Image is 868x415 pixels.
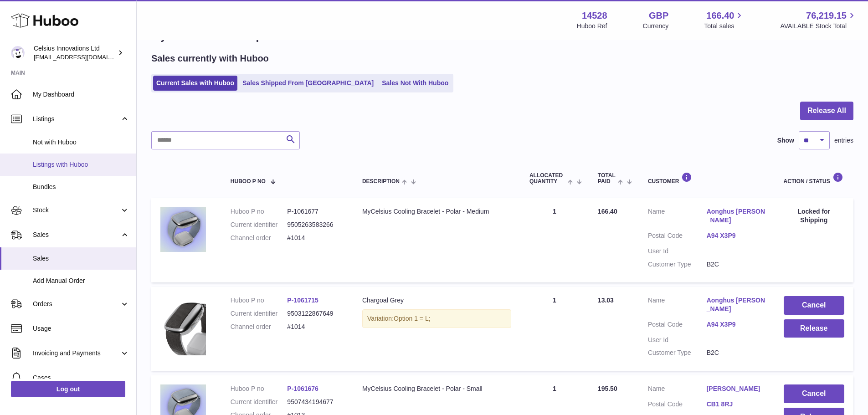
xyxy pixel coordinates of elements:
dt: Postal Code [648,231,707,242]
span: Usage [33,324,129,333]
span: Listings [33,115,120,123]
span: Invoicing and Payments [33,349,120,358]
dt: Huboo P no [231,207,288,216]
dt: Huboo P no [231,296,288,305]
span: entries [834,136,853,145]
span: ALLOCATED Quantity [529,173,565,184]
span: 166.40 [706,10,734,22]
span: My Dashboard [33,90,129,99]
span: Add Manual Order [33,277,129,285]
strong: 14528 [582,10,607,22]
h2: Sales currently with Huboo [151,52,269,65]
dt: Name [648,207,707,227]
dt: User Id [648,247,707,256]
strong: GBP [649,10,668,22]
span: Bundles [33,183,129,191]
div: Locked for Shipping [784,207,844,225]
dd: #1014 [287,234,344,242]
dt: Customer Type [648,260,707,269]
span: Cases [33,374,129,382]
td: 1 [520,198,589,282]
img: 4_4fb6d3b9-7ae4-4086-9af5-768905337454.png [160,296,206,355]
span: 195.50 [598,385,617,392]
a: Sales Shipped From [GEOGRAPHIC_DATA] [239,76,377,91]
img: internalAdmin-14528@internal.huboo.com [11,46,25,60]
dd: B2C [707,260,765,269]
span: Not with Huboo [33,138,129,147]
a: P-1061715 [287,297,318,304]
span: Sales [33,254,129,263]
span: 13.03 [598,297,614,304]
button: Cancel [784,384,844,403]
a: Sales Not With Huboo [379,76,452,91]
span: 166.40 [598,208,617,215]
td: 1 [520,287,589,371]
a: A94 X3P9 [707,320,765,329]
a: 166.40 Total sales [704,10,745,31]
span: Huboo P no [231,179,266,184]
label: Show [777,136,794,145]
dt: Name [648,296,707,316]
div: MyCelsius Cooling Bracelet - Polar - Medium [362,207,511,216]
span: Total sales [704,22,745,31]
span: [EMAIL_ADDRESS][DOMAIN_NAME] [34,53,134,61]
span: Orders [33,300,120,308]
dd: 9505263583266 [287,220,344,229]
a: Log out [11,381,125,397]
span: Description [362,179,400,184]
a: Aonghus [PERSON_NAME] [707,296,765,313]
div: Huboo Ref [577,22,607,31]
dd: 9503122867649 [287,309,344,318]
span: 76,219.15 [806,10,847,22]
dt: Current identifier [231,309,288,318]
div: Customer [648,172,765,184]
dt: Name [648,384,707,395]
button: Cancel [784,296,844,315]
span: Sales [33,231,120,239]
div: Currency [643,22,669,31]
a: Current Sales with Huboo [153,76,237,91]
div: MyCelsius Cooling Bracelet - Polar - Small [362,384,511,393]
dt: Postal Code [648,320,707,331]
dd: B2C [707,348,765,357]
a: [PERSON_NAME] [707,384,765,393]
dt: Channel order [231,323,288,331]
button: Release [784,319,844,338]
span: AVAILABLE Stock Total [780,22,857,31]
a: CB1 8RJ [707,400,765,409]
dt: Huboo P no [231,384,288,393]
dd: #1014 [287,323,344,331]
dt: Postal Code [648,400,707,411]
a: P-1061676 [287,385,318,392]
dt: User Id [648,336,707,344]
span: Stock [33,206,120,215]
div: Action / Status [784,172,844,184]
dt: Channel order [231,234,288,242]
a: A94 X3P9 [707,231,765,240]
img: 145281760434409.png [160,207,206,252]
span: Option 1 = L; [394,315,431,322]
dd: 9507434194677 [287,398,344,406]
a: 76,219.15 AVAILABLE Stock Total [780,10,857,31]
dd: P-1061677 [287,207,344,216]
a: Aonghus [PERSON_NAME] [707,207,765,225]
div: Variation: [362,309,511,328]
span: Listings with Huboo [33,160,129,169]
span: Total paid [598,173,616,184]
div: Chargoal Grey [362,296,511,305]
button: Release All [800,102,853,120]
dt: Current identifier [231,220,288,229]
dt: Customer Type [648,348,707,357]
dt: Current identifier [231,398,288,406]
div: Celsius Innovations Ltd [34,44,116,61]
